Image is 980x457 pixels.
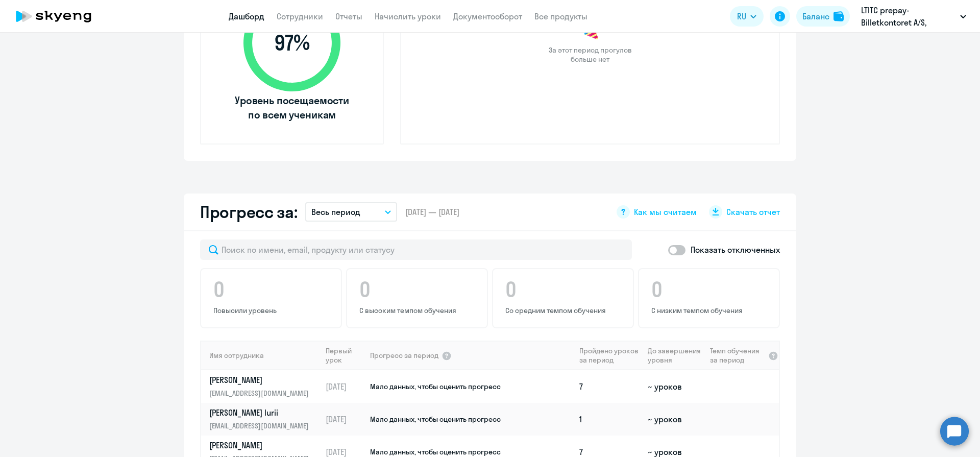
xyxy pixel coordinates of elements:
[233,31,351,55] span: 97 %
[209,440,314,451] p: [PERSON_NAME]
[200,202,297,222] h2: Прогресс за:
[644,341,705,370] th: До завершения уровня
[547,45,633,64] span: За этот период прогулов больше нет
[209,407,321,431] a: [PERSON_NAME] Iurii[EMAIL_ADDRESS][DOMAIN_NAME]
[691,244,780,256] p: Показать отключенных
[305,202,397,222] button: Весь период
[644,370,705,403] td: ~ уроков
[200,239,632,260] input: Поиск по имени, email, продукту или статусу
[575,403,644,436] td: 1
[311,206,360,218] p: Весь период
[861,4,956,29] p: LTITC prepay-Billetkontoret A/S, Billetkontoret A/S
[209,388,314,399] p: [EMAIL_ADDRESS][DOMAIN_NAME]
[730,6,764,27] button: RU
[644,403,705,436] td: ~ уроков
[405,206,459,218] span: [DATE] — [DATE]
[802,10,829,22] div: Баланс
[209,407,314,418] p: [PERSON_NAME] Iurii
[370,351,438,360] span: Прогресс за период
[370,447,501,456] span: Мало данных, чтобы оценить прогресс
[201,341,322,370] th: Имя сотрудника
[737,10,746,22] span: RU
[229,11,264,21] a: Дашборд
[856,4,971,29] button: LTITC prepay-Billetkontoret A/S, Billetkontoret A/S
[575,341,644,370] th: Пройдено уроков за период
[277,11,323,21] a: Сотрудники
[796,6,850,27] button: Балансbalance
[534,11,587,21] a: Все продукты
[322,341,369,370] th: Первый урок
[209,374,314,386] p: [PERSON_NAME]
[726,206,780,218] span: Скачать отчет
[209,374,321,399] a: [PERSON_NAME][EMAIL_ADDRESS][DOMAIN_NAME]
[634,206,697,218] span: Как мы считаем
[453,11,522,21] a: Документооборот
[370,415,501,424] span: Мало данных, чтобы оценить прогресс
[370,382,501,391] span: Мало данных, чтобы оценить прогресс
[375,11,441,21] a: Начислить уроки
[233,93,351,122] span: Уровень посещаемости по всем ученикам
[834,11,844,21] img: balance
[209,420,314,431] p: [EMAIL_ADDRESS][DOMAIN_NAME]
[710,346,765,365] span: Темп обучения за период
[322,403,369,436] td: [DATE]
[335,11,362,21] a: Отчеты
[575,370,644,403] td: 7
[322,370,369,403] td: [DATE]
